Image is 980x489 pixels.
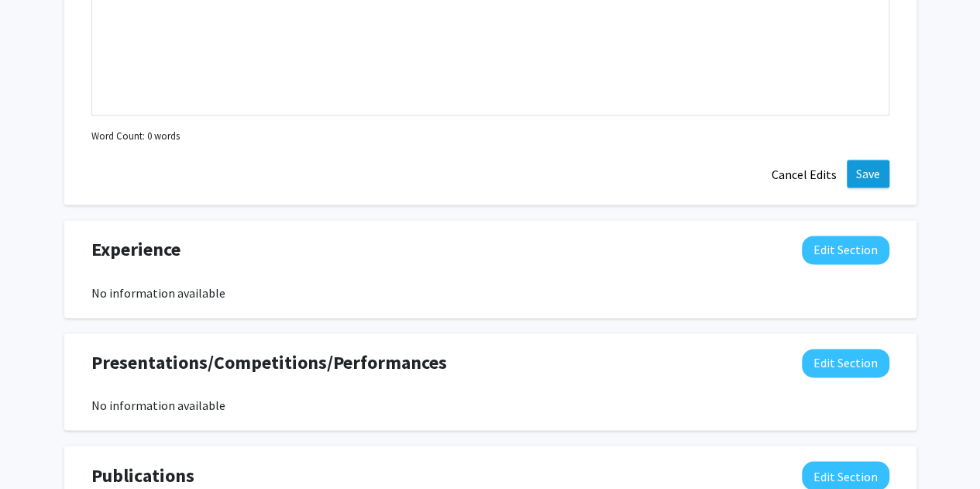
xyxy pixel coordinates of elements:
button: Edit Presentations/Competitions/Performances [802,349,889,377]
button: Edit Experience [802,236,889,264]
span: Experience [91,236,181,263]
button: Cancel Edits [762,160,847,189]
div: No information available [91,284,889,302]
iframe: Chat [12,419,66,477]
div: No information available [91,396,889,415]
small: Word Count: 0 words [91,129,180,143]
span: Publications [91,461,194,489]
span: Presentations/Competitions/Performances [91,349,447,377]
button: Save [847,160,889,188]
